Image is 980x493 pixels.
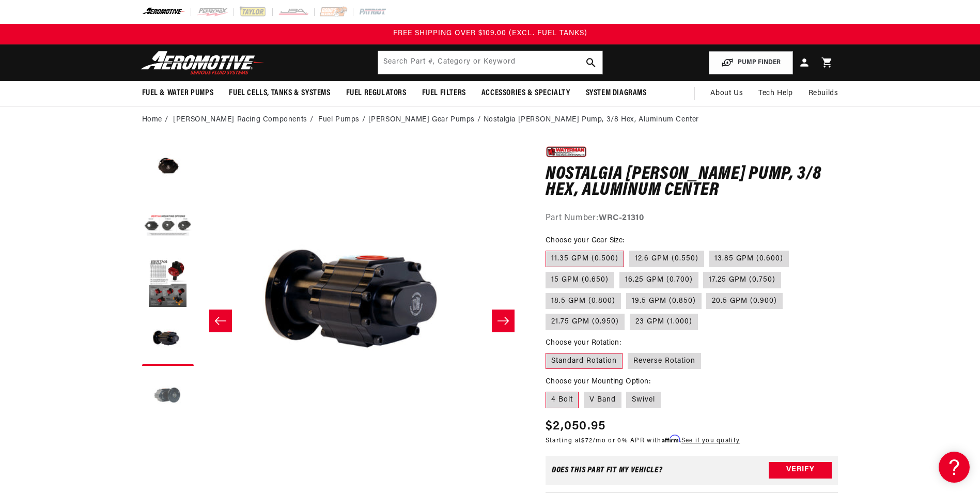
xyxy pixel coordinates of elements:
button: PUMP FINDER [709,51,793,74]
span: Tech Help [758,88,792,99]
button: Load image 4 in gallery view [142,314,194,366]
label: 11.35 GPM (0.500) [546,251,624,267]
span: Fuel Regulators [346,88,407,99]
span: Affirm [662,435,680,443]
span: $72 [581,438,593,444]
li: Nostalgia [PERSON_NAME] Pump, 3/8 Hex, Aluminum Center [484,114,699,126]
legend: Choose your Gear Size: [546,235,626,246]
label: 18.5 GPM (0.800) [546,293,621,310]
span: System Diagrams [586,88,647,99]
span: About Us [710,89,743,97]
label: V Band [584,392,621,408]
label: 13.85 GPM (0.600) [709,251,789,267]
button: Slide left [209,310,232,332]
summary: Tech Help [751,81,800,106]
label: 15 GPM (0.650) [546,272,614,288]
label: 12.6 GPM (0.550) [629,251,704,267]
span: $2,050.95 [546,417,606,436]
a: About Us [703,81,751,106]
span: Fuel Filters [422,88,466,99]
summary: System Diagrams [578,81,655,105]
strong: WRC-21310 [599,214,644,222]
span: FREE SHIPPING OVER $109.00 (EXCL. FUEL TANKS) [393,29,587,37]
button: Load image 1 in gallery view [142,144,194,195]
a: See if you qualify - Learn more about Affirm Financing (opens in modal) [681,438,740,444]
h1: Nostalgia [PERSON_NAME] Pump, 3/8 Hex, Aluminum Center [546,166,838,199]
nav: breadcrumbs [142,114,838,126]
label: 19.5 GPM (0.850) [626,293,702,310]
a: [PERSON_NAME] Racing Components [173,114,307,126]
summary: Rebuilds [801,81,846,106]
button: search button [580,51,602,74]
button: Slide right [492,310,515,332]
label: Reverse Rotation [628,353,701,369]
label: 23 GPM (1.000) [630,314,698,330]
summary: Fuel & Water Pumps [134,81,222,105]
button: Load image 2 in gallery view [142,201,194,252]
summary: Accessories & Specialty [474,81,578,105]
img: Aeromotive [138,51,267,75]
li: [PERSON_NAME] Gear Pumps [368,114,484,126]
span: Fuel Cells, Tanks & Systems [229,88,330,99]
label: 20.5 GPM (0.900) [706,293,783,310]
label: 21.75 GPM (0.950) [546,314,625,330]
span: Fuel & Water Pumps [142,88,214,99]
input: Search by Part Number, Category or Keyword [378,51,602,74]
legend: Choose your Rotation: [546,337,622,348]
button: Verify [769,462,832,479]
legend: Choose your Mounting Option: [546,376,651,387]
summary: Fuel Filters [414,81,474,105]
a: Fuel Pumps [318,114,360,126]
span: Accessories & Specialty [481,88,570,99]
button: Load image 3 in gallery view [142,257,194,309]
label: 4 Bolt [546,392,579,408]
p: Starting at /mo or 0% APR with . [546,436,740,445]
div: Does This part fit My vehicle? [552,466,663,474]
label: 16.25 GPM (0.700) [619,272,698,288]
label: Swivel [626,392,661,408]
summary: Fuel Regulators [338,81,414,105]
summary: Fuel Cells, Tanks & Systems [221,81,338,105]
a: Home [142,114,162,126]
label: Standard Rotation [546,353,623,369]
label: 17.25 GPM (0.750) [703,272,781,288]
button: Load image 5 in gallery view [142,371,194,423]
span: Rebuilds [808,88,838,99]
div: Part Number: [546,212,838,225]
